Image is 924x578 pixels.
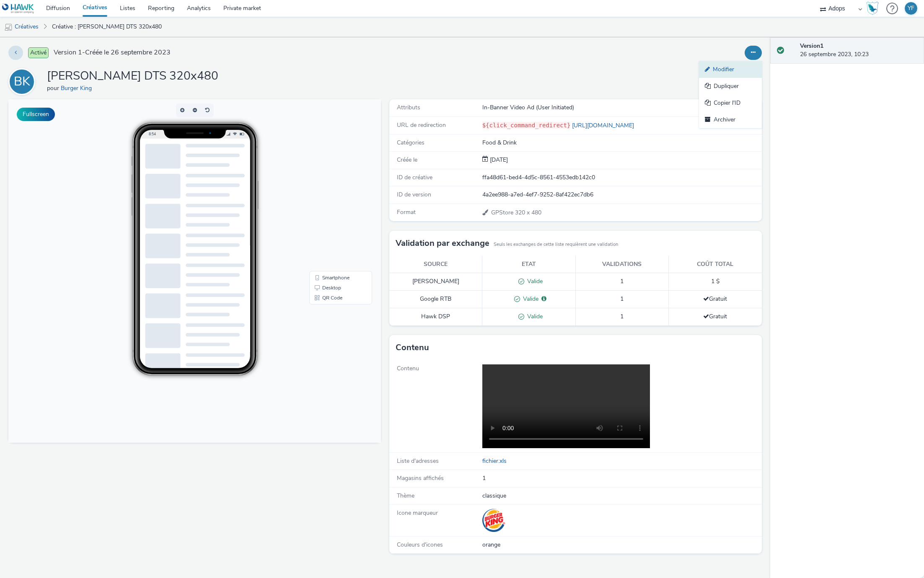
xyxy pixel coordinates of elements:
div: BK [14,70,30,93]
a: Hawk Academy [866,2,882,15]
div: In-Banner Video Ad (User Initiated) [482,103,761,112]
span: Version 1 - Créée le 26 septembre 2023 [54,48,171,57]
div: 4a2ee988-a7ed-4ef7-9252-8af422ec7db6 [482,191,761,199]
h1: [PERSON_NAME] DTS 320x480 [47,68,218,84]
td: Hawk DSP [389,308,482,325]
span: QR Code [314,196,334,201]
th: Etat [482,256,575,273]
span: Smartphone [314,176,341,181]
span: 320 x 480 [490,209,541,217]
span: Valide [524,277,543,285]
span: Desktop [314,186,333,191]
span: Valide [524,312,543,320]
span: [DATE] [488,156,508,164]
th: Validations [575,256,668,273]
h3: Validation par exchange [396,237,489,250]
span: URL de redirection [397,121,446,129]
span: Liste d'adresses [397,457,439,465]
li: Smartphone [303,173,362,183]
img: Hawk Academy [866,2,879,15]
a: Copier l'ID [699,95,762,111]
a: BK [8,77,39,85]
a: Modifier [699,61,762,78]
span: Couleurs d'icones [397,541,443,549]
td: Google RTB [389,290,482,308]
span: ID de version [397,191,431,199]
span: Créée le [397,156,417,164]
th: Source [389,256,482,273]
a: [URL][DOMAIN_NAME] [570,121,637,129]
span: Valide [520,295,538,303]
div: Création 26 septembre 2023, 10:23 [488,156,508,164]
span: Catégories [397,139,424,147]
span: Magasins affichés [397,474,444,482]
li: QR Code [303,194,362,204]
a: Archiver [699,111,762,128]
span: 1 $ [711,277,720,285]
span: 1 [620,277,624,285]
span: 1 [620,295,624,303]
div: orange [482,541,761,549]
a: fichier.xls [482,457,510,465]
img: https://tabmo-cdn.s3.eu-west-1.amazonaws.com/hawk.tabmo.io/organizations/e2ea2f05-05ce-412d-bc0f-... [482,509,505,532]
th: Coût total [668,256,761,273]
h3: Contenu [396,341,429,354]
td: [PERSON_NAME] [389,273,482,291]
span: Icone marqueur [397,509,438,517]
div: 26 septembre 2023, 10:23 [800,42,917,59]
img: mobile [4,23,13,31]
span: 1 [620,312,624,320]
span: Activé [28,47,49,58]
span: Thème [397,492,414,500]
span: GPStore [491,209,515,217]
small: Seuls les exchanges de cette liste requièrent une validation [494,241,618,248]
span: Attributs [397,103,420,111]
div: ffa48d61-bed4-4d5c-8561-4553edb142c0 [482,173,761,182]
span: ID de créative [397,173,432,181]
span: 8:54 [140,32,147,37]
div: classique [482,492,761,500]
span: Gratuit [703,295,727,303]
code: ${click_command_redirect} [482,122,571,129]
div: YF [908,2,914,15]
span: Format [397,208,416,216]
li: Desktop [303,183,362,194]
a: Créative : [PERSON_NAME] DTS 320x480 [48,17,166,37]
span: pour [47,84,61,92]
strong: Version 1 [800,42,823,50]
img: undefined Logo [2,3,34,14]
span: Contenu [397,364,419,372]
a: Burger King [61,84,95,92]
span: Gratuit [703,312,727,320]
div: 1 [482,474,761,483]
a: Dupliquer [699,78,762,95]
button: Fullscreen [17,108,55,121]
div: Food & Drink [482,139,761,147]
